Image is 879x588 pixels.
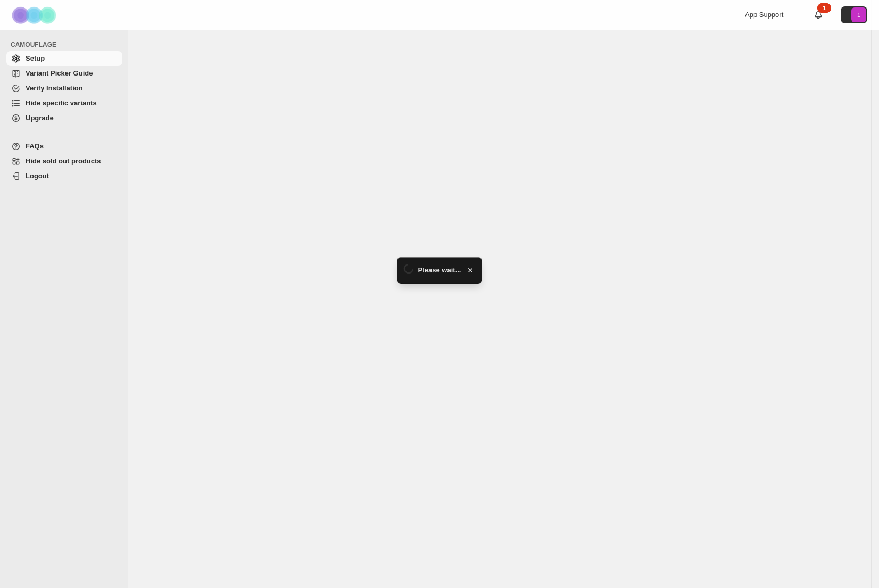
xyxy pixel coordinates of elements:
span: Hide sold out products [26,157,101,165]
span: FAQs [26,142,44,150]
a: Setup [6,51,122,66]
span: Avatar with initials 1 [851,7,866,22]
span: Please wait... [418,265,461,276]
span: Setup [26,54,45,62]
span: Logout [26,172,49,180]
a: Verify Installation [6,81,122,96]
a: Variant Picker Guide [6,66,122,81]
span: App Support [745,11,783,19]
span: Variant Picker Guide [26,69,93,77]
img: Camouflage [9,1,62,30]
span: CAMOUFLAGE [11,40,122,49]
text: 1 [857,12,860,18]
span: Verify Installation [26,84,83,92]
a: Logout [6,169,122,184]
span: Hide specific variants [26,99,97,107]
a: Upgrade [6,111,122,126]
a: 1 [813,10,824,20]
a: Hide sold out products [6,154,122,169]
div: 1 [817,3,831,13]
a: Hide specific variants [6,96,122,111]
button: Avatar with initials 1 [841,6,867,23]
a: FAQs [6,139,122,154]
span: Upgrade [26,114,54,122]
